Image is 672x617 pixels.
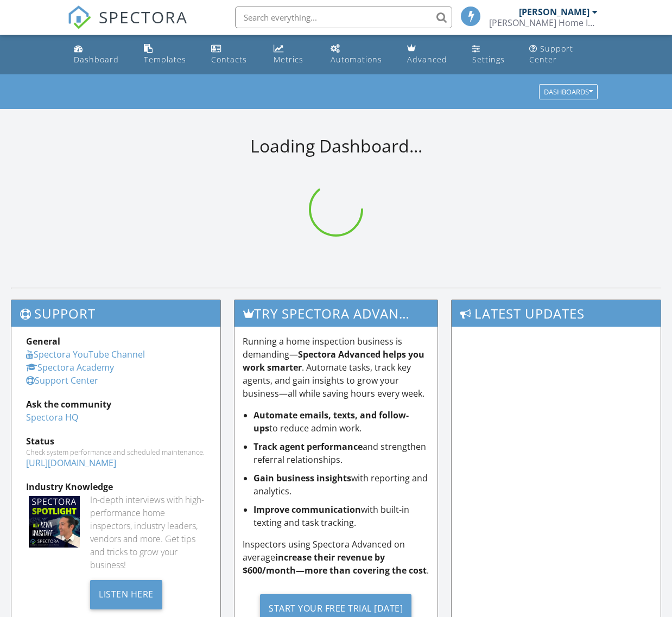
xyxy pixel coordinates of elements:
[253,440,429,466] li: and strengthen referral relationships.
[468,39,517,70] a: Settings
[472,54,505,65] div: Settings
[90,493,206,571] div: In-depth interviews with high-performance home inspectors, industry leaders, vendors and more. Ge...
[489,17,598,28] div: Rob Bowlen Home Inspection Inc.
[99,5,188,28] span: SPECTORA
[90,588,162,600] a: Listen Here
[269,39,318,70] a: Metrics
[26,448,206,456] div: Check system performance and scheduled maintenance.
[90,580,162,609] div: Listen Here
[544,88,593,96] div: Dashboards
[253,409,429,435] li: to reduce admin work.
[243,551,427,576] strong: increase their revenue by $600/month—more than covering the cost
[243,348,424,373] strong: Spectora Advanced helps you work smarter
[243,335,429,400] p: Running a home inspection business is demanding— . Automate tasks, track key agents, and gain ins...
[253,409,409,434] strong: Automate emails, texts, and follow-ups
[140,39,198,70] a: Templates
[243,538,429,577] p: Inspectors using Spectora Advanced on average .
[26,457,116,469] a: [URL][DOMAIN_NAME]
[235,7,452,28] input: Search everything...
[74,54,119,65] div: Dashboard
[67,15,188,37] a: SPECTORA
[207,39,261,70] a: Contacts
[407,54,447,65] div: Advanced
[253,441,363,453] strong: Track agent performance
[26,374,98,386] a: Support Center
[253,472,429,498] li: with reporting and analytics.
[26,348,145,360] a: Spectora YouTube Channel
[274,54,303,65] div: Metrics
[253,472,351,484] strong: Gain business insights
[539,85,598,100] button: Dashboards
[253,504,361,516] strong: Improve communication
[253,503,429,529] li: with built-in texting and task tracking.
[26,435,206,448] div: Status
[144,54,186,65] div: Templates
[525,39,603,70] a: Support Center
[331,54,382,65] div: Automations
[26,480,206,493] div: Industry Knowledge
[234,300,437,327] h3: Try spectora advanced [DATE]
[11,300,220,327] h3: Support
[26,335,60,347] strong: General
[452,300,661,327] h3: Latest Updates
[26,398,206,411] div: Ask the community
[326,39,394,70] a: Automations (Basic)
[519,7,589,17] div: [PERSON_NAME]
[67,5,91,29] img: The Best Home Inspection Software - Spectora
[403,39,459,70] a: Advanced
[26,411,78,423] a: Spectora HQ
[529,43,573,65] div: Support Center
[29,496,80,547] img: Spectoraspolightmain
[69,39,131,70] a: Dashboard
[211,54,247,65] div: Contacts
[26,361,114,373] a: Spectora Academy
